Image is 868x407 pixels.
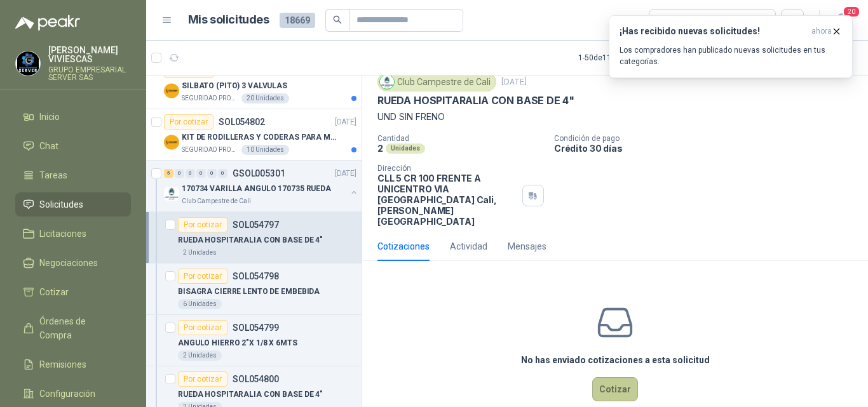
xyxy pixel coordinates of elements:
div: 0 [218,169,227,178]
a: Por cotizarSOL054799ANGULO HIERRO 2"X 1/8 X 6MTS2 Unidades [146,315,362,366]
button: ¡Has recibido nuevas solicitudes!ahora Los compradores han publicado nuevas solicitudes en tus ca... [609,15,853,78]
a: Órdenes de Compra [15,309,131,347]
div: 2 Unidades [178,350,222,361]
p: [DATE] [501,76,527,88]
span: Licitaciones [39,227,86,241]
img: Company Logo [164,135,179,150]
div: 2 Unidades [178,248,222,258]
p: [DATE] [335,116,356,128]
span: 20 [843,6,860,18]
div: 10 Unidades [241,145,289,155]
a: Por cotizarSOL054797RUEDA HOSPITARALIA CON BASE DE 4"2 Unidades [146,212,362,264]
a: Por cotizarSOL054803[DATE] Company LogoSILBATO (PITO) 3 VALVULASSEGURIDAD PROVISER LTDA20 Unidades [146,58,362,109]
p: Cantidad [377,134,544,143]
a: Configuración [15,382,131,406]
a: Cotizar [15,280,131,304]
img: Company Logo [16,51,40,76]
p: 170734 VARILLA ANGULO 170735 RUEDA [182,183,331,195]
p: [DATE] [335,168,356,180]
p: ANGULO HIERRO 2"X 1/8 X 6MTS [178,337,297,349]
a: Tareas [15,163,131,187]
div: 0 [196,169,206,178]
p: RUEDA HOSPITARALIA CON BASE DE 4" [178,389,323,401]
p: GRUPO EMPRESARIAL SERVER SAS [48,66,131,81]
div: Todas [657,13,684,27]
a: Por cotizarSOL054802[DATE] Company LogoKIT DE RODILLERAS Y CODERAS PARA MOTORIZADOSEGURIDAD PROVI... [146,109,362,161]
p: [PERSON_NAME] VIVIESCAS [48,46,131,63]
a: Solicitudes [15,192,131,217]
div: 6 Unidades [178,299,222,309]
button: Cotizar [592,377,638,401]
span: Órdenes de Compra [39,314,119,342]
p: Club Campestre de Cali [182,196,251,206]
a: Por cotizarSOL054798BISAGRA CIERRE LENTO DE EMBEBIDA6 Unidades [146,264,362,315]
p: SEGURIDAD PROVISER LTDA [182,145,239,155]
h3: ¡Has recibido nuevas solicitudes! [620,26,806,37]
div: 0 [175,169,184,178]
img: Company Logo [164,186,179,201]
span: Negociaciones [39,256,98,270]
p: SOL054800 [233,375,279,384]
a: 5 0 0 0 0 0 GSOL005301[DATE] Company Logo170734 VARILLA ANGULO 170735 RUEDAClub Campestre de Cali [164,166,359,206]
p: BISAGRA CIERRE LENTO DE EMBEBIDA [178,286,320,298]
p: RUEDA HOSPITARALIA CON BASE DE 4" [178,234,323,246]
p: 2 [377,143,383,154]
div: Cotizaciones [377,239,430,253]
span: search [333,15,342,24]
p: SILBATO (PITO) 3 VALVULAS [182,80,287,92]
div: Unidades [386,143,425,154]
p: SOL054802 [219,117,265,126]
a: Inicio [15,105,131,129]
span: Remisiones [39,357,86,371]
p: SOL054798 [233,272,279,281]
h1: Mis solicitudes [188,11,269,29]
div: 0 [186,169,195,178]
div: Por cotizar [178,320,227,335]
p: UND SIN FRENO [377,110,853,124]
div: 0 [207,169,217,178]
div: Club Campestre de Cali [377,72,496,91]
div: Por cotizar [178,269,227,284]
p: Los compradores han publicado nuevas solicitudes en tus categorías. [620,44,842,67]
span: Configuración [39,387,95,401]
div: 20 Unidades [241,93,289,103]
span: 18669 [280,13,315,28]
span: Solicitudes [39,197,83,211]
span: Inicio [39,110,60,124]
p: SOL054797 [233,220,279,229]
p: Condición de pago [554,134,863,143]
div: 5 [164,169,173,178]
div: Por cotizar [178,371,227,387]
img: Company Logo [164,83,179,98]
a: Remisiones [15,352,131,377]
div: Por cotizar [164,114,214,130]
div: 1 - 50 de 11080 [578,48,665,68]
button: 20 [830,9,853,32]
p: SOL054799 [233,323,279,332]
img: Logo peakr [15,15,80,30]
div: Mensajes [508,239,546,253]
a: Licitaciones [15,222,131,246]
p: SEGURIDAD PROVISER LTDA [182,93,239,103]
p: RUEDA HOSPITARALIA CON BASE DE 4" [377,94,574,107]
div: Actividad [450,239,487,253]
span: Chat [39,139,58,153]
span: Tareas [39,168,67,182]
p: CLL 5 CR 100 FRENTE A UNICENTRO VIA [GEOGRAPHIC_DATA] Cali , [PERSON_NAME][GEOGRAPHIC_DATA] [377,173,517,227]
h3: No has enviado cotizaciones a esta solicitud [521,353,710,367]
span: Cotizar [39,285,69,299]
p: Crédito 30 días [554,143,863,154]
div: Por cotizar [178,217,227,232]
p: Dirección [377,164,517,173]
a: Chat [15,134,131,158]
p: KIT DE RODILLERAS Y CODERAS PARA MOTORIZADO [182,131,340,143]
span: ahora [811,26,832,37]
img: Company Logo [380,75,394,89]
a: Negociaciones [15,251,131,275]
p: GSOL005301 [233,169,285,178]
